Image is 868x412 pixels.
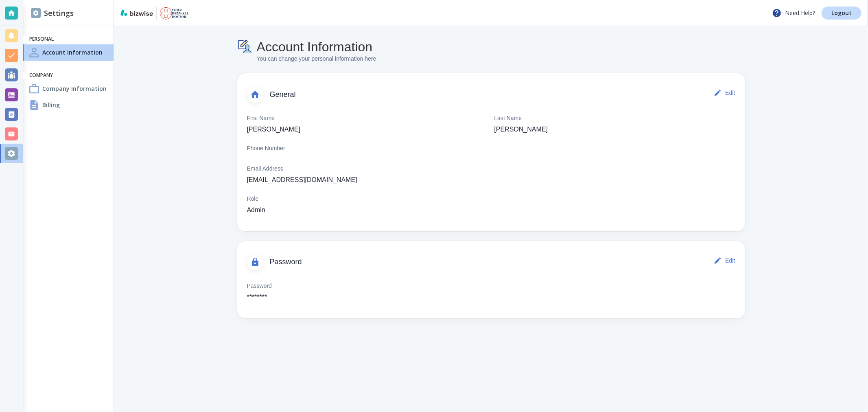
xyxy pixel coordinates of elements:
[772,8,815,18] p: Need Help?
[237,39,254,55] img: Account Information
[270,258,713,267] span: Password
[160,7,189,20] img: Your Drywall Doctor
[247,195,259,204] p: Role
[120,9,153,16] img: bizwise
[712,85,738,101] button: Edit
[247,114,275,123] p: First Name
[247,282,272,291] p: Password
[23,81,114,97] a: Company InformationCompany Information
[247,175,357,185] p: [EMAIL_ADDRESS][DOMAIN_NAME]
[257,39,376,55] h4: Account Information
[247,144,285,153] p: Phone Number
[29,36,107,43] h6: Personal
[247,164,283,173] p: Email Address
[23,44,114,61] a: Account InformationAccount Information
[712,252,738,269] button: Edit
[31,8,41,18] img: DashboardSidebarSettings.svg
[270,90,713,99] span: General
[494,114,522,123] p: Last Name
[257,55,376,64] p: You can change your personal information here
[831,10,852,16] p: Logout
[23,97,114,113] a: BillingBilling
[42,84,107,93] h4: Company Information
[42,48,103,57] h4: Account Information
[29,72,107,79] h6: Company
[247,125,301,134] p: [PERSON_NAME]
[31,8,74,19] h2: Settings
[822,7,861,20] a: Logout
[494,125,548,134] p: [PERSON_NAME]
[247,205,265,215] p: Admin
[42,101,60,109] h4: Billing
